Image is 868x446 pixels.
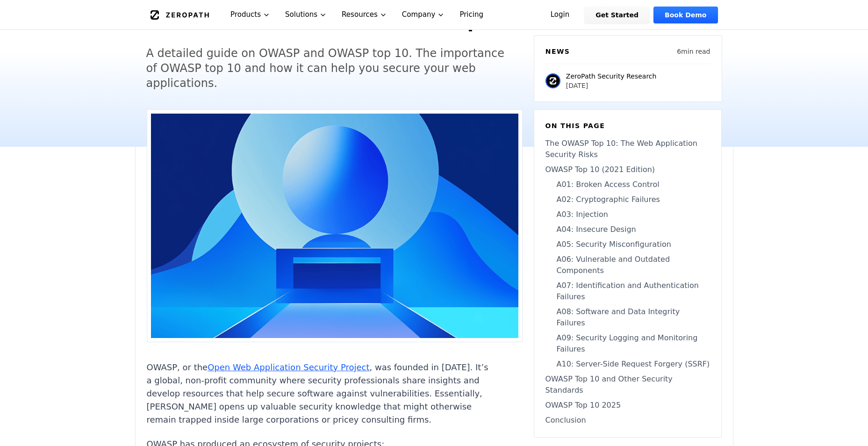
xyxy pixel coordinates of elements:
[545,47,570,56] h6: News
[545,194,710,205] a: A02: Cryptographic Failures
[147,361,495,426] p: OWASP, or the , was founded in [DATE]. It’s a global, non-profit community where security profess...
[545,179,710,190] a: A01: Broken Access Control
[566,72,657,81] p: ZeroPath Security Research
[566,81,657,90] p: [DATE]
[545,224,710,235] a: A04: Insecure Design
[539,7,581,23] a: Login
[208,362,369,372] a: Open Web Application Security Project
[545,306,710,329] a: A08: Software and Data Integrity Failures
[545,254,710,276] a: A06: Vulnerable and Outdated Components
[545,415,710,426] a: Conclusion
[545,73,560,88] img: ZeroPath Security Research
[545,239,710,250] a: A05: Security Misconfiguration
[653,7,717,23] a: Book Demo
[584,7,650,23] a: Get Started
[545,359,710,370] a: A10: Server-Side Request Forgery (SSRF)
[151,114,518,338] img: What is OWASP and OWASP Top 10?
[545,121,710,130] h6: On this page
[545,209,710,220] a: A03: Injection
[545,374,710,396] a: OWASP Top 10 and Other Security Standards
[545,332,710,355] a: A09: Security Logging and Monitoring Failures
[545,400,710,411] a: OWASP Top 10 2025
[545,164,710,175] a: OWASP Top 10 (2021 Edition)
[545,280,710,302] a: A07: Identification and Authentication Failures
[146,46,505,91] h5: A detailed guide on OWASP and OWASP top 10. The importance of OWASP top 10 and how it can help yo...
[677,47,710,56] p: 6 min read
[545,138,710,160] a: The OWASP Top 10: The Web Application Security Risks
